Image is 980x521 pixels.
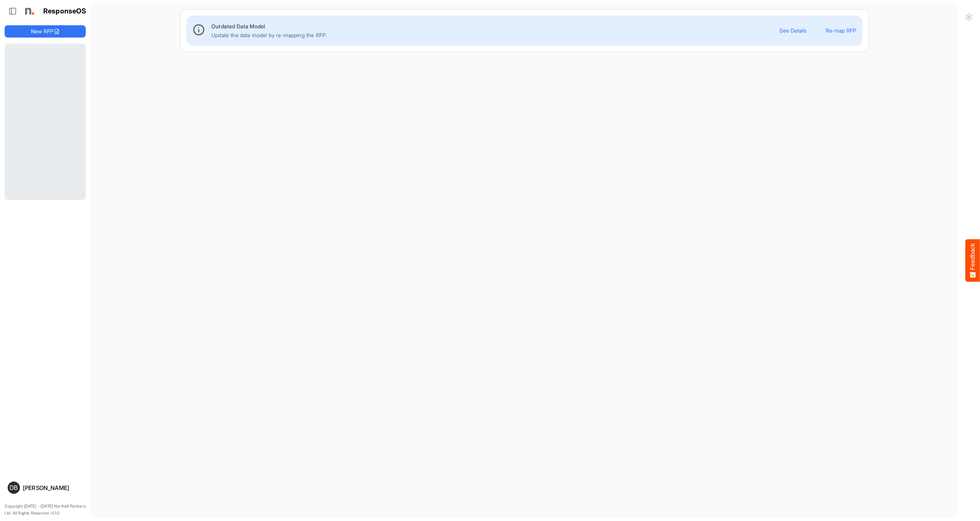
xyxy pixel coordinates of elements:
[5,44,86,200] div: Loading...
[5,503,86,516] p: Copyright [DATE] - [DATE] Northell Partners Ltd. All Rights Reserved. v1.1.0
[5,25,86,38] button: New RFP
[21,3,36,19] img: Northell
[211,31,779,39] p: Update the data model by re-mapping the RFP.
[211,22,779,31] div: Outdated Data Model
[43,7,87,15] h1: ResponseOS
[779,28,807,33] button: See Details
[826,28,856,33] button: Re-map RFP
[10,485,18,491] span: DB
[23,485,83,491] div: [PERSON_NAME]
[965,239,980,282] button: Feedback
